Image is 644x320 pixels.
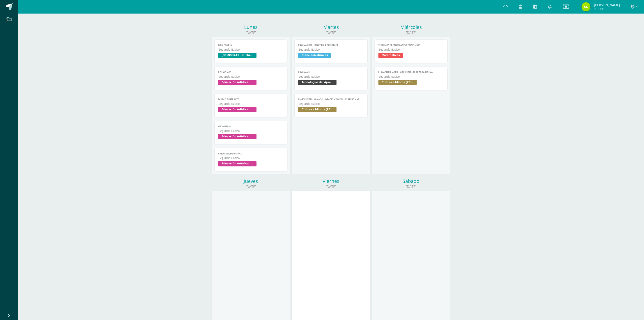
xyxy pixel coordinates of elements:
[379,75,444,79] span: Segundo Básico
[218,152,284,155] span: Caratula de Unidad
[372,178,450,184] div: Sábado
[212,24,290,30] div: Lunes
[218,125,284,128] span: GEometría
[299,48,364,51] span: Segundo Básico
[219,102,284,106] span: Segundo Básico
[218,98,284,101] span: Diseño abstracto
[218,44,284,47] span: Bien común
[212,184,290,189] div: [DATE]
[292,30,370,35] div: [DATE]
[214,148,288,171] a: Caratula de UnidadSegundo BásicoEducación Artística: Artes Visuales
[218,107,257,112] span: Educación Artística: Artes Visuales
[214,121,288,144] a: GEometríaSegundo BásicoEducación Artística: Artes Visuales
[378,71,444,74] span: Ruwäch b’anob’äl Garífuna - El arte garífuna.
[298,98,364,101] span: B'ab' rik'in ri winaqil - oraciones con las personas
[375,67,448,90] a: Ruwäch b’anob’äl Garífuna - El arte garífuna.Segundo BásicoCultura e Idioma [PERSON_NAME] o Xinca
[298,44,364,47] span: Páginas del libro tabla periódica
[218,71,284,74] span: Poligonos
[219,75,284,79] span: Segundo Básico
[298,107,337,112] span: Cultura e Idioma [PERSON_NAME] o Xinca
[299,102,364,106] span: Segundo Básico
[218,80,257,85] span: Educación Artística: Artes Visuales
[294,40,368,63] a: Páginas del libro tabla periódicaSegundo BásicoCiencias Naturales
[214,67,288,90] a: PoligonosSegundo BásicoEducación Artística: Artes Visuales
[212,178,290,184] div: Jueves
[292,178,370,184] div: Viernes
[379,48,444,51] span: Segundo Básico
[218,134,257,139] span: Educación Artística: Artes Visuales
[378,44,444,47] span: Seguimos Factorizando Trinomios
[375,40,448,63] a: Seguimos Factorizando TrinomiosSegundo BásicoMatemáticas
[219,129,284,133] span: Segundo Básico
[219,156,284,160] span: Segundo Básico
[212,30,290,35] div: [DATE]
[218,53,257,58] span: [DEMOGRAPHIC_DATA]
[298,71,364,74] span: Página 43
[582,2,591,11] img: 8d24c3d66050eef8fc0d30ca80215520.png
[372,30,450,35] div: [DATE]
[378,53,403,58] span: Matemáticas
[214,94,288,117] a: Diseño abstractoSegundo BásicoEducación Artística: Artes Visuales
[294,94,368,117] a: B'ab' rik'in ri winaqil - oraciones con las personasSegundo BásicoCultura e Idioma [PERSON_NAME] ...
[292,184,370,189] div: [DATE]
[292,24,370,30] div: Martes
[372,184,450,189] div: [DATE]
[372,24,450,30] div: Miércoles
[214,40,288,63] a: Bien comúnSegundo Básico[DEMOGRAPHIC_DATA]
[298,80,337,85] span: Tecnologías del Aprendizaje y la Comunicación
[294,67,368,90] a: Página 43Segundo BásicoTecnologías del Aprendizaje y la Comunicación
[218,161,257,166] span: Educación Artística: Artes Visuales
[299,75,364,79] span: Segundo Básico
[378,80,417,85] span: Cultura e Idioma [PERSON_NAME] o Xinca
[219,48,284,51] span: Segundo Básico
[594,3,620,7] span: [PERSON_NAME]
[594,7,620,11] span: Mi Perfil
[298,53,331,58] span: Ciencias Naturales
